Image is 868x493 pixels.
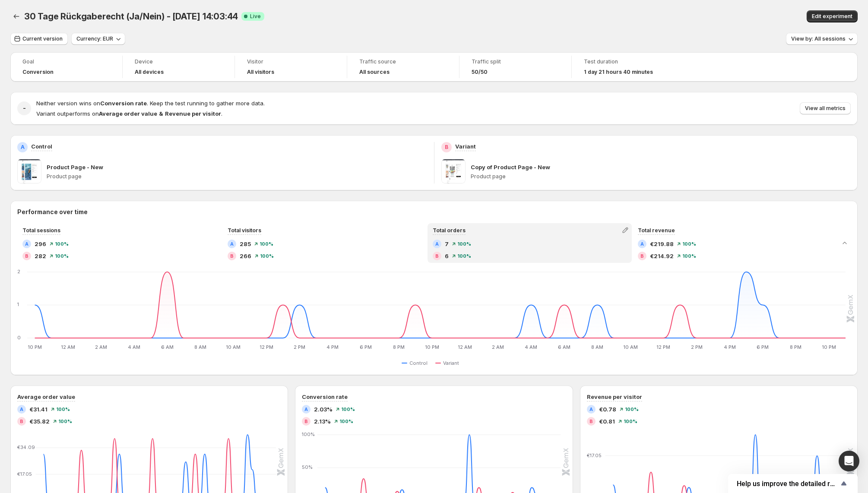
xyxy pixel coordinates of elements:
[35,252,46,260] span: 282
[360,344,372,350] text: 6 PM
[100,100,147,107] strong: Conversion rate
[47,163,103,171] p: Product Page - New
[128,344,140,350] text: 4 AM
[25,241,29,246] h2: A
[230,253,234,259] h2: B
[247,58,335,65] span: Visitor
[812,13,852,20] span: Edit experiment
[558,344,570,350] text: 6 AM
[471,163,550,171] p: Copy of Product Page - New
[22,35,63,42] span: Current version
[22,57,110,76] a: GoalConversion
[17,335,21,341] text: 0
[625,407,639,412] span: 100%
[471,173,851,180] p: Product page
[525,344,537,350] text: 4 AM
[22,227,60,234] span: Total sessions
[22,58,110,65] span: Goal
[29,417,50,426] span: €35.82
[71,33,125,45] button: Currency: EUR
[20,407,23,412] h2: A
[341,407,355,412] span: 100%
[435,241,439,246] h2: A
[807,10,858,22] button: Edit experiment
[17,159,41,183] img: Product Page - New
[29,405,48,414] span: €31.41
[599,405,616,414] span: €0.78
[786,33,858,45] button: View by: All sessions
[17,444,35,450] text: €34.09
[472,57,559,76] a: Traffic split50/50
[757,344,769,350] text: 6 PM
[99,110,157,117] strong: Average order value
[55,241,69,246] span: 100%
[445,252,449,260] span: 6
[682,241,696,246] span: 100%
[165,110,221,117] strong: Revenue per visitor
[260,253,274,259] span: 100%
[240,252,251,260] span: 266
[650,252,674,260] span: €214.92
[441,159,466,183] img: Copy of Product Page - New
[584,57,672,76] a: Test duration1 day 21 hours 40 minutes
[47,173,427,180] p: Product page
[359,69,390,76] h4: All sources
[435,358,463,368] button: Variant
[228,227,261,234] span: Total visitors
[17,208,851,216] h2: Performance over time
[435,253,439,259] h2: B
[682,253,696,259] span: 100%
[640,253,644,259] h2: B
[589,419,593,424] h2: B
[691,344,703,350] text: 2 PM
[599,417,615,426] span: €0.81
[472,69,488,76] span: 50/50
[294,344,305,350] text: 2 PM
[791,35,846,42] span: View by: All sessions
[737,480,839,488] span: Help us improve the detailed report for A/B campaigns
[302,464,313,470] text: 50%
[36,100,265,107] span: Neither version wins on . Keep the test running to gather more data.
[587,452,602,458] text: €17.05
[61,344,75,350] text: 12 AM
[135,69,164,76] h4: All devices
[492,344,504,350] text: 2 AM
[260,344,273,350] text: 12 PM
[623,344,638,350] text: 10 AM
[20,419,23,424] h2: B
[226,344,241,350] text: 10 AM
[17,392,75,401] h3: Average order value
[584,58,672,65] span: Test duration
[409,360,428,367] span: Control
[304,419,308,424] h2: B
[640,241,644,246] h2: A
[314,417,331,426] span: 2.13%
[247,57,335,76] a: VisitorAll visitors
[135,57,222,76] a: DeviceAll devices
[240,240,251,248] span: 285
[443,360,459,367] span: Variant
[657,344,671,350] text: 12 PM
[839,237,851,249] button: Collapse chart
[638,227,675,234] span: Total revenue
[314,405,333,414] span: 2.03%
[445,144,448,151] h2: B
[457,241,471,246] span: 100%
[247,69,274,76] h4: All visitors
[624,419,637,424] span: 100%
[76,35,113,42] span: Currency: EUR
[359,57,447,76] a: Traffic sourceAll sources
[790,344,802,350] text: 8 PM
[393,344,405,350] text: 8 PM
[159,110,163,117] strong: &
[839,451,859,471] div: Open Intercom Messenger
[17,269,20,275] text: 2
[58,419,72,424] span: 100%
[457,253,471,259] span: 100%
[10,33,68,45] button: Current version
[55,253,69,259] span: 100%
[31,142,52,151] p: Control
[23,104,26,113] h2: -
[822,344,836,350] text: 10 PM
[445,240,449,248] span: 7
